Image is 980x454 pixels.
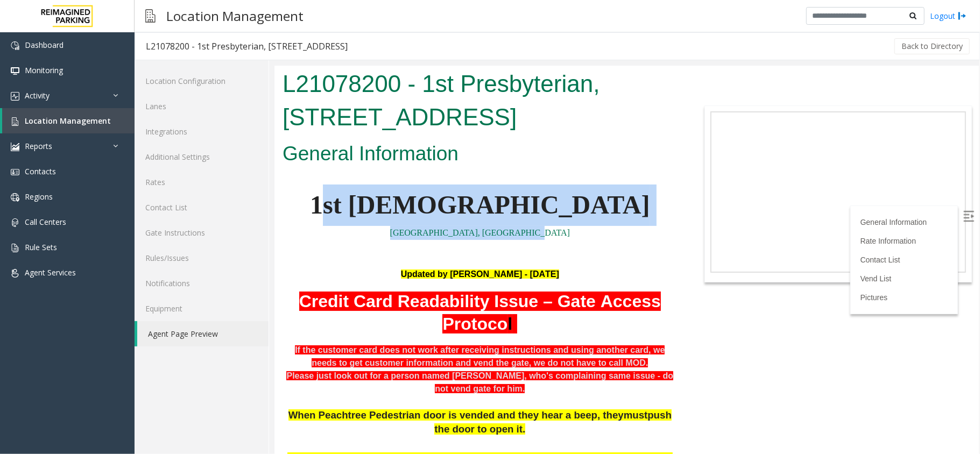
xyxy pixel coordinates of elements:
[126,204,285,213] span: Updated by [PERSON_NAME] - [DATE]
[25,141,52,151] span: Reports
[349,344,373,355] span: must
[14,344,349,355] span: When Peachtree Pedestrian door is vended and they hear a beep, they
[145,3,156,29] img: pageIcon
[586,228,614,236] a: Pictures
[135,220,269,245] a: Gate Instructions
[8,74,403,102] h2: General Information
[930,10,967,22] a: Logout
[25,40,64,50] span: Dashboard
[25,116,111,126] span: Location Management
[11,218,19,227] img: 'icon'
[11,244,19,252] img: 'icon'
[689,145,700,156] img: Open/Close Sidebar Menu
[586,171,642,180] a: Rate Information
[36,125,376,153] span: 1st [DEMOGRAPHIC_DATA]
[135,119,269,144] a: Integrations
[25,217,66,227] span: Call Centers
[135,94,269,119] a: Lanes
[135,296,269,321] a: Equipment
[11,193,19,202] img: 'icon'
[25,226,386,268] font: Credit Card Readability Issue – Gate Access Protoco
[116,162,295,172] a: [GEOGRAPHIC_DATA], [GEOGRAPHIC_DATA]
[13,387,398,413] span: Open the gates for park mobile customers after taking the details. Do not call the MOD.
[135,169,269,195] a: Rates
[25,65,63,75] span: Monitoring
[11,41,19,50] img: 'icon'
[894,38,970,54] button: Back to Directory
[160,344,397,370] span: push the door to open it.
[233,249,238,268] font: l
[586,190,626,198] a: Contact List
[8,2,403,68] h1: L21078200 - 1st Presbyterian, [STREET_ADDRESS]
[25,166,56,176] span: Contacts
[958,10,967,22] img: logout
[135,68,269,94] a: Location Configuration
[11,92,19,101] img: 'icon'
[135,195,269,220] a: Contact List
[25,90,50,101] span: Activity
[25,267,76,278] span: Agent Services
[135,271,269,296] a: Notifications
[11,269,19,278] img: 'icon'
[25,242,57,252] span: Rule Sets
[135,144,269,169] a: Additional Settings
[12,306,399,328] b: Please just look out for a person named [PERSON_NAME], who's complaining same issue - do not vend...
[11,168,19,176] img: 'icon'
[2,108,135,133] a: Location Management
[146,39,348,53] div: L21078200 - 1st Presbyterian, [STREET_ADDRESS]
[20,280,390,302] b: If the customer card does not work after receiving instructions and using another card, we needs ...
[11,143,19,151] img: 'icon'
[11,67,19,75] img: 'icon'
[137,321,269,346] a: Agent Page Preview
[135,245,269,271] a: Rules/Issues
[25,191,53,202] span: Regions
[161,3,309,29] h3: Location Management
[586,152,653,161] a: General Information
[11,117,19,126] img: 'icon'
[586,209,617,217] a: Vend List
